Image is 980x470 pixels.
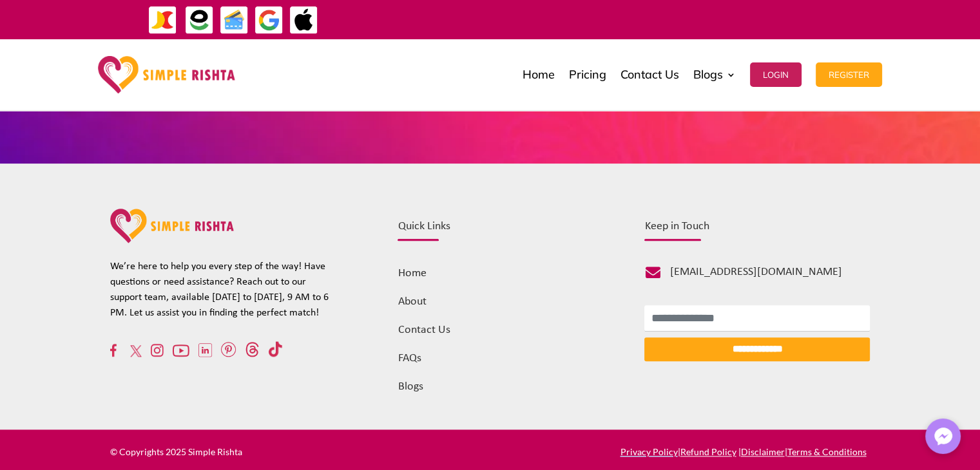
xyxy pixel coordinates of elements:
[669,266,841,278] span: [EMAIL_ADDRESS][DOMAIN_NAME]
[398,221,602,239] h4: Quick Links
[816,62,882,87] button: Register
[740,446,784,457] a: Disclaimer
[693,42,736,107] a: Blogs
[398,324,450,336] a: Contact Us
[398,296,426,308] a: About
[148,6,177,35] img: JazzCash-icon
[523,42,555,107] a: Home
[750,62,802,87] button: Login
[110,261,329,318] span: We’re here to help you every step of the way! Have questions or need assistance? Reach out to our...
[569,42,606,107] a: Pricing
[220,6,249,35] img: Credit Cards
[645,265,660,280] span: 
[680,446,736,457] a: Refund Policy
[930,424,956,449] img: Messenger
[740,446,870,457] span: |
[398,352,421,364] a: FAQs
[398,267,426,279] a: Home
[816,42,882,107] a: Register
[110,446,242,457] span: © Copyrights 2025 Simple Rishta
[511,446,870,458] p: | |
[620,42,679,107] a: Contact Us
[289,6,318,35] img: ApplePay-icon
[255,6,283,35] img: GooglePay-icon
[644,221,870,239] h4: Keep in Touch
[398,381,423,393] a: Blogs
[110,209,235,243] img: website-logo-pink-orange
[787,446,866,457] a: Terms & Conditions
[185,6,214,35] img: EasyPaisa-icon
[750,42,802,107] a: Login
[110,234,235,245] a: Simple rishta logo
[620,446,677,457] a: Privacy Policy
